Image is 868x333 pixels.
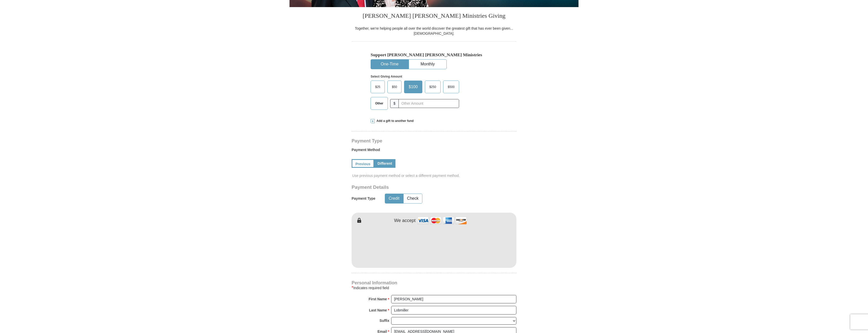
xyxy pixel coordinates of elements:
[399,99,459,108] input: Other Amount
[389,83,400,91] span: $50
[374,159,395,168] a: Different
[352,147,516,155] label: Payment Method
[385,194,403,203] button: Credit
[352,159,374,168] a: Previous
[352,184,481,190] h3: Payment Details
[390,99,399,108] span: $
[352,7,516,26] h3: [PERSON_NAME] [PERSON_NAME] Ministries Giving
[371,60,408,69] button: One-Time
[406,83,420,91] span: $100
[445,83,457,91] span: $500
[369,307,387,314] strong: Last Name
[373,83,383,91] span: $25
[373,100,386,107] span: Other
[352,26,516,36] div: Together, we're helping people all over the world discover the greatest gift that has ever been g...
[379,317,389,324] strong: Suffix
[352,173,517,178] span: Use previous payment method or select a different payment method.
[352,196,375,201] h5: Payment Type
[352,281,516,285] h4: Personal Information
[352,285,516,291] div: Indicates required field
[352,139,516,143] h4: Payment Type
[404,194,422,203] button: Check
[394,218,416,224] h4: We accept
[371,75,402,78] strong: Select Giving Amount
[375,119,414,123] span: Add a gift to another fund
[369,295,387,303] strong: First Name
[417,215,467,226] img: credit cards accepted
[371,52,497,58] h5: Support [PERSON_NAME] [PERSON_NAME] Ministries
[409,60,446,69] button: Monthly
[427,83,439,91] span: $250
